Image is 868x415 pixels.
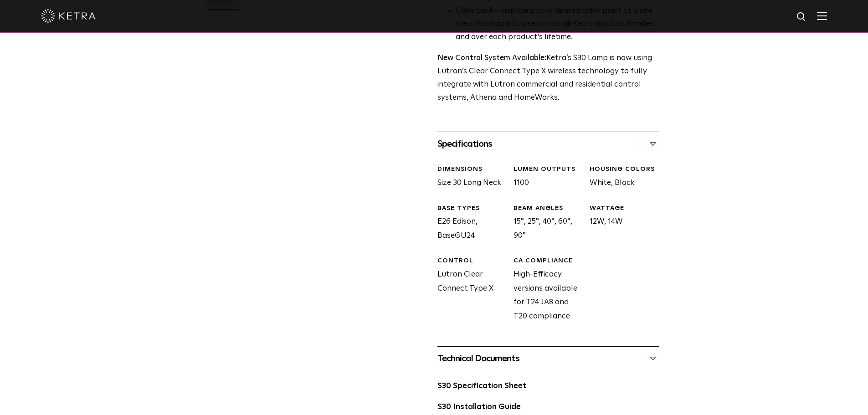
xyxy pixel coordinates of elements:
div: CA COMPLIANCE [514,256,583,266]
div: LUMEN OUTPUTS [514,165,583,174]
a: S30 Specification Sheet [437,382,526,390]
div: DIMENSIONS [437,165,507,174]
strong: New Control System Available: [437,54,546,62]
div: Specifications [437,137,659,151]
div: CONTROL [437,256,507,266]
img: Hamburger%20Nav.svg [817,11,827,20]
div: High-Efficacy versions available for T24 JA8 and T20 compliance [507,256,583,323]
a: S30 Installation Guide [437,403,521,411]
div: E26 Edison, BaseGU24 [431,204,507,243]
div: 1100 [507,165,583,190]
div: Technical Documents [437,351,659,366]
div: HOUSING COLORS [590,165,659,174]
div: WATTAGE [590,204,659,213]
p: Ketra’s S30 Lamp is now using Lutron’s Clear Connect Type X wireless technology to fully integrat... [437,52,659,105]
img: ketra-logo-2019-white [41,9,96,23]
div: BASE TYPES [437,204,507,213]
div: Lutron Clear Connect Type X [431,256,507,323]
img: search icon [796,11,807,23]
div: BEAM ANGLES [514,204,583,213]
div: 15°, 25°, 40°, 60°, 90° [507,204,583,243]
div: Size 30 Long Neck [431,165,507,190]
div: 12W, 14W [583,204,659,243]
div: White, Black [583,165,659,190]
